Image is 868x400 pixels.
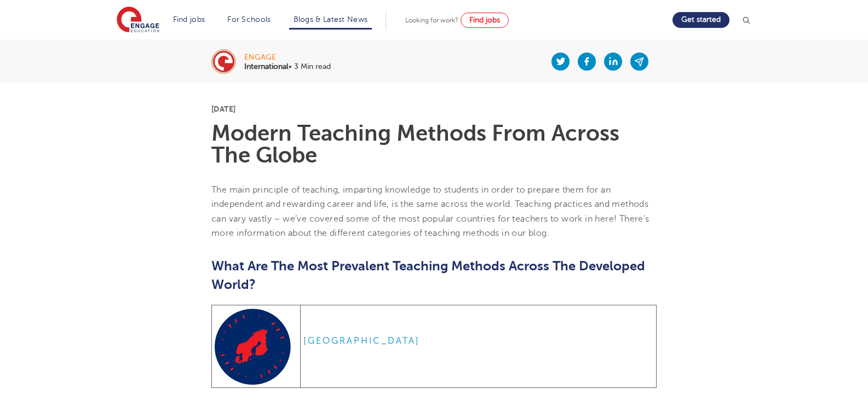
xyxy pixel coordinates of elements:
[211,185,649,238] span: The main principle of teaching, imparting knowledge to students in order to prepare them for an i...
[117,7,159,34] img: Engage Education
[294,15,368,24] a: Blogs & Latest News
[211,257,657,294] h2: What Are The Most Prevalent Teaching Methods Across The Developed World?
[469,16,500,24] span: Find jobs
[211,105,657,113] p: [DATE]
[211,123,657,166] h1: Modern Teaching Methods From Across The Globe
[244,54,331,61] div: engage
[244,63,331,71] p: • 3 Min read
[303,335,653,346] h6: [GEOGRAPHIC_DATA]
[405,16,458,24] span: Looking for work?
[461,13,509,28] a: Find jobs
[244,62,289,71] b: International
[173,15,205,24] a: Find jobs
[672,12,729,28] a: Get started
[227,15,271,24] a: For Schools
